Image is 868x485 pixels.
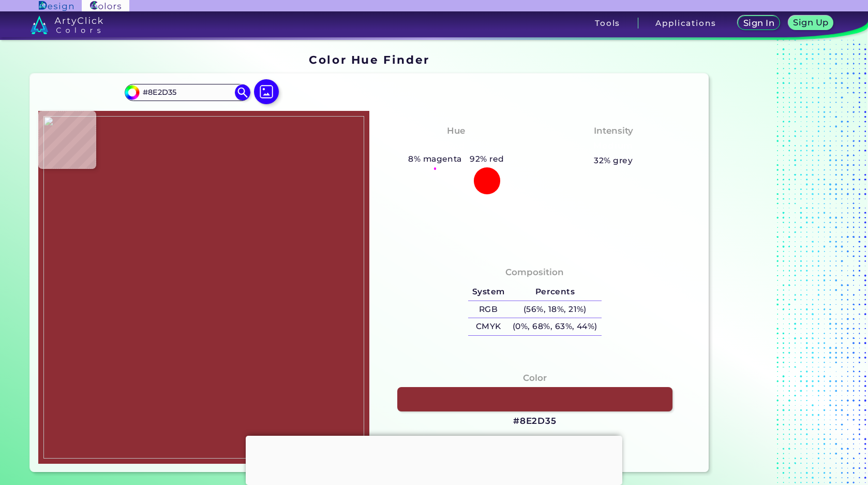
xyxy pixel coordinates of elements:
[235,84,250,100] img: icon search
[595,19,620,27] h3: Tools
[468,283,508,301] h5: System
[246,436,622,482] iframe: Advertisement
[442,140,470,152] h3: Red
[468,318,508,335] h5: CMYK
[594,123,633,138] h4: Intensity
[31,16,103,34] img: logo_artyclick_colors_white.svg
[139,85,235,99] input: type color..
[508,318,601,335] h5: (0%, 68%, 63%, 44%)
[790,17,831,30] a: Sign Up
[795,19,827,26] h5: Sign Up
[309,52,429,67] h1: Color Hue Finder
[468,301,508,318] h5: RGB
[466,152,508,166] h5: 92% red
[589,140,638,152] h3: Medium
[513,415,557,427] h3: #8E2D35
[713,50,842,477] iframe: Advertisement
[505,265,564,280] h4: Composition
[745,19,773,27] h5: Sign In
[740,17,778,30] a: Sign In
[43,116,364,459] img: 5b8df71e-fde2-4c55-9144-f1a20ab2c362
[254,79,279,104] img: icon picture
[508,301,601,318] h5: (56%, 18%, 21%)
[523,370,547,386] h4: Color
[447,123,465,138] h4: Hue
[655,19,716,27] h3: Applications
[508,283,601,301] h5: Percents
[594,154,633,167] h5: 32% grey
[39,1,73,11] img: ArtyClick Design logo
[404,152,466,166] h5: 8% magenta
